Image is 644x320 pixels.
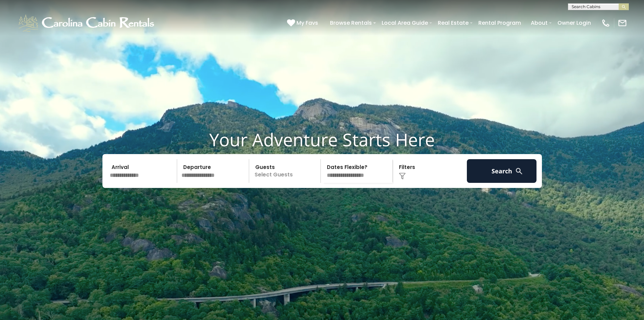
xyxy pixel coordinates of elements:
[378,17,431,29] a: Local Area Guide
[475,17,524,29] a: Rental Program
[17,13,157,33] img: White-1-1-2.png
[601,18,611,28] img: phone-regular-white.png
[434,17,472,29] a: Real Estate
[251,159,321,183] p: Select Guests
[467,159,537,183] button: Search
[515,167,523,175] img: search-regular-white.png
[287,19,320,27] a: My Favs
[618,18,627,28] img: mail-regular-white.png
[399,173,406,179] img: filter--v1.png
[527,17,551,29] a: About
[5,129,639,150] h1: Your Adventure Starts Here
[554,17,594,29] a: Owner Login
[296,19,318,27] span: My Favs
[327,17,375,29] a: Browse Rentals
